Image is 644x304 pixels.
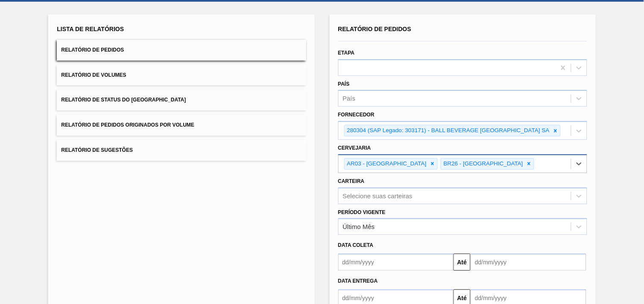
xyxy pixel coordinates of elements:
[57,115,306,136] button: Relatório de Pedidos Originados por Volume
[61,47,124,53] span: Relatório de Pedidos
[57,140,306,161] button: Relatório de Sugestões
[338,242,374,248] span: Data coleta
[57,26,124,32] span: Lista de Relatórios
[61,122,194,128] span: Relatório de Pedidos Originados por Volume
[345,125,551,136] div: 280304 (SAP Legado: 303171) - BALL BEVERAGE [GEOGRAPHIC_DATA] SA
[338,50,355,56] label: Etapa
[345,159,428,169] div: AR03 - [GEOGRAPHIC_DATA]
[57,65,306,86] button: Relatório de Volumes
[338,112,375,118] label: Fornecedor
[338,178,365,184] label: Carteira
[61,72,126,78] span: Relatório de Volumes
[338,209,386,215] label: Período Vigente
[338,254,454,271] input: dd/mm/yyyy
[61,147,133,153] span: Relatório de Sugestões
[338,81,350,87] label: País
[343,192,413,200] div: Selecione suas carteiras
[338,145,371,151] label: Cervejaria
[454,254,471,271] button: Até
[57,90,306,110] button: Relatório de Status do [GEOGRAPHIC_DATA]
[343,223,375,231] div: Último Mês
[471,254,586,271] input: dd/mm/yyyy
[343,95,356,102] div: País
[61,97,186,103] span: Relatório de Status do [GEOGRAPHIC_DATA]
[57,40,306,61] button: Relatório de Pedidos
[338,26,412,32] span: Relatório de Pedidos
[441,159,524,169] div: BR26 - [GEOGRAPHIC_DATA]
[338,278,378,284] span: Data entrega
